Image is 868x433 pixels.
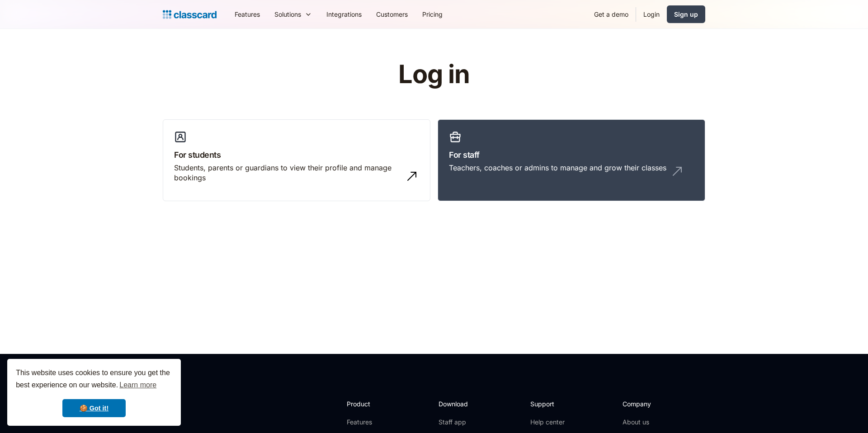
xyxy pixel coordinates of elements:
[7,359,181,426] div: cookieconsent
[623,399,683,409] h2: Company
[439,399,476,409] h2: Download
[174,163,401,183] div: Students, parents or guardians to view their profile and manage bookings
[530,399,567,409] h2: Support
[267,4,319,24] div: Solutions
[667,5,705,23] a: Sign up
[449,163,666,173] div: Teachers, coaches or admins to manage and grow their classes
[163,8,217,21] a: Logo
[587,4,636,24] a: Get a demo
[163,119,430,202] a: For studentsStudents, parents or guardians to view their profile and manage bookings
[674,9,698,19] div: Sign up
[174,149,419,161] h3: For students
[623,418,683,427] a: About us
[227,4,267,24] a: Features
[319,4,369,24] a: Integrations
[347,399,395,409] h2: Product
[347,418,395,427] a: Features
[415,4,450,24] a: Pricing
[62,399,126,417] a: dismiss cookie message
[636,4,667,24] a: Login
[438,119,705,202] a: For staffTeachers, coaches or admins to manage and grow their classes
[439,418,476,427] a: Staff app
[530,418,567,427] a: Help center
[449,149,694,161] h3: For staff
[369,4,415,24] a: Customers
[118,378,158,392] a: learn more about cookies
[291,61,578,89] h1: Log in
[274,9,301,19] div: Solutions
[16,367,172,392] span: This website uses cookies to ensure you get the best experience on our website.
